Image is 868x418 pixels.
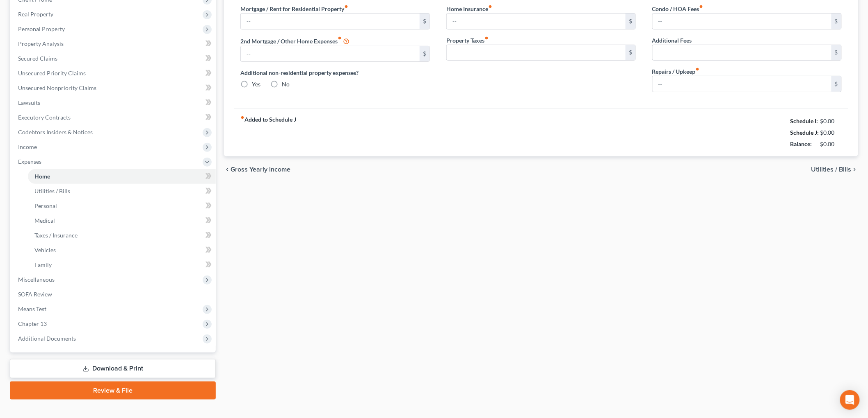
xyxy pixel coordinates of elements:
[18,11,53,18] span: Real Property
[11,81,216,95] a: Unsecured Nonpriority Claims
[240,68,430,77] label: Additional non-residential property expenses?
[11,287,216,302] a: SOFA Review
[18,114,71,121] span: Executory Contracts
[240,5,348,13] label: Mortgage / Rent for Residential Property
[699,5,704,9] i: fiber_manual_record
[28,184,216,199] a: Utilities / Bills
[484,36,489,40] i: fiber_manual_record
[18,55,57,62] span: Secured Claims
[11,95,216,110] a: Lawsuits
[446,36,489,45] label: Property Taxes
[34,217,55,224] span: Medical
[852,166,858,173] i: chevron_right
[18,276,55,283] span: Miscellaneous
[28,258,216,272] a: Family
[241,14,420,29] input: --
[11,66,216,81] a: Unsecured Priority Claims
[653,45,831,61] input: --
[831,45,841,61] div: $
[488,5,492,9] i: fiber_manual_record
[652,67,700,76] label: Repairs / Upkeep
[652,36,692,45] label: Additional Fees
[18,84,96,91] span: Unsecured Nonpriority Claims
[18,158,41,165] span: Expenses
[28,169,216,184] a: Home
[240,115,244,120] i: fiber_manual_record
[28,228,216,243] a: Taxes / Insurance
[811,166,858,173] button: Utilities / Bills chevron_right
[840,390,860,410] div: Open Intercom Messenger
[224,166,290,173] button: chevron_left Gross Yearly Income
[420,14,429,29] div: $
[790,117,818,124] strong: Schedule I:
[831,76,841,92] div: $
[10,382,216,400] a: Review & File
[34,232,78,239] span: Taxes / Insurance
[18,40,64,47] span: Property Analysis
[18,143,37,150] span: Income
[626,45,635,61] div: $
[338,36,342,40] i: fiber_manual_record
[653,14,831,29] input: --
[447,14,626,29] input: --
[653,76,831,92] input: --
[18,25,65,32] span: Personal Property
[18,335,76,342] span: Additional Documents
[18,320,47,327] span: Chapter 13
[34,246,56,253] span: Vehicles
[831,14,841,29] div: $
[820,129,842,137] div: $0.00
[11,110,216,125] a: Executory Contracts
[18,129,93,136] span: Codebtors Insiders & Notices
[282,80,290,88] label: No
[34,188,70,194] span: Utilities / Bills
[241,46,420,62] input: --
[18,99,40,106] span: Lawsuits
[10,359,216,378] a: Download & Print
[252,80,260,88] label: Yes
[240,36,349,46] label: 2nd Mortgage / Other Home Expenses
[790,129,819,136] strong: Schedule J:
[18,291,52,298] span: SOFA Review
[34,173,50,180] span: Home
[820,117,842,125] div: $0.00
[446,5,492,13] label: Home Insurance
[696,67,700,71] i: fiber_manual_record
[626,14,635,29] div: $
[34,202,57,209] span: Personal
[18,70,86,77] span: Unsecured Priority Claims
[34,261,52,268] span: Family
[447,45,626,61] input: --
[231,166,290,173] span: Gross Yearly Income
[240,115,296,150] strong: Added to Schedule J
[790,140,812,147] strong: Balance:
[18,305,46,312] span: Means Test
[344,5,348,9] i: fiber_manual_record
[820,140,842,148] div: $0.00
[28,213,216,228] a: Medical
[28,199,216,213] a: Personal
[11,51,216,66] a: Secured Claims
[652,5,704,13] label: Condo / HOA Fees
[28,243,216,258] a: Vehicles
[11,36,216,51] a: Property Analysis
[420,46,429,62] div: $
[224,166,231,173] i: chevron_left
[811,166,852,173] span: Utilities / Bills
